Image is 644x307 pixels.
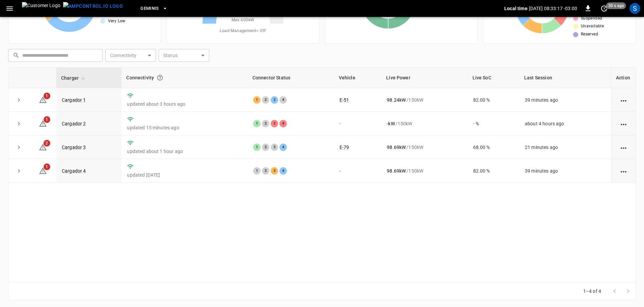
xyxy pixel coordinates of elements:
td: - [334,159,382,183]
a: 1 [39,168,47,173]
div: 3 [271,167,278,175]
p: 98.69 kW [387,144,406,151]
div: / 150 kW [387,144,462,151]
div: action cell options [619,97,628,103]
div: action cell options [619,168,628,174]
div: profile-icon [629,3,640,14]
a: 1 [39,97,47,102]
div: 3 [271,96,278,104]
th: Action [611,68,636,88]
div: action cell options [619,120,628,127]
span: Load Management = Off [220,28,266,34]
span: Very Low [108,18,126,25]
th: Live Power [381,68,467,88]
td: 39 minutes ago [519,88,611,112]
p: 98.69 kW [387,168,406,174]
p: 98.24 kW [387,97,406,103]
span: Max. 600 kW [232,17,254,24]
div: 2 [262,96,269,104]
p: Local time [504,5,528,12]
button: set refresh interval [599,3,610,14]
td: - [334,112,382,135]
img: Customer Logo [22,2,60,15]
div: / 150 kW [387,168,462,174]
th: Connector Status [248,68,334,88]
span: Charger [61,74,87,82]
div: 3 [271,144,278,151]
div: 4 [279,167,287,175]
div: 1 [253,144,261,151]
div: / 150 kW [387,120,462,127]
p: [DATE] 08:33:17 -03:00 [529,5,577,12]
p: updated about 3 hours ago [127,101,242,107]
span: Suspended [581,15,602,22]
div: 2 [262,120,269,127]
th: Live SoC [468,68,520,88]
a: Cargador 3 [62,145,86,150]
div: 2 [262,144,269,151]
span: 1 [44,116,50,123]
span: 2 [44,140,50,147]
span: Reserved [581,31,598,38]
div: 3 [271,120,278,127]
p: - kW [387,120,395,127]
span: Geminis [140,5,159,12]
p: updated about 1 hour ago [127,148,242,155]
div: 1 [253,167,261,175]
span: 30 s ago [606,2,626,9]
div: 4 [279,144,287,151]
a: Cargador 4 [62,168,86,174]
td: 68.00 % [468,135,520,159]
button: expand row [14,119,24,129]
button: expand row [14,166,24,176]
div: action cell options [619,144,628,151]
img: ampcontrol.io logo [63,2,123,10]
p: updated 15 minutes ago [127,124,242,131]
div: 1 [253,120,261,127]
div: 4 [279,96,287,104]
div: 4 [279,120,287,127]
p: updated [DATE] [127,172,242,178]
a: Cargador 1 [62,97,86,103]
td: 39 minutes ago [519,159,611,183]
div: 1 [253,96,261,104]
div: / 150 kW [387,97,462,103]
span: Unavailable [581,23,604,30]
button: Geminis [138,2,170,15]
span: 1 [44,93,50,99]
td: - % [468,112,520,135]
td: 82.00 % [468,159,520,183]
th: Last Session [519,68,611,88]
a: 1 [39,120,47,126]
div: Connectivity [126,72,243,84]
p: 1–4 of 4 [583,288,601,295]
div: 2 [262,167,269,175]
span: 1 [44,163,50,170]
td: about 4 hours ago [519,112,611,135]
th: Vehicle [334,68,382,88]
a: E-79 [340,145,349,150]
button: expand row [14,95,24,105]
td: 21 minutes ago [519,135,611,159]
a: 2 [39,144,47,150]
button: Connection between the charger and our software. [154,72,166,84]
button: expand row [14,142,24,152]
td: 82.00 % [468,88,520,112]
a: Cargador 2 [62,121,86,126]
a: E-51 [340,97,349,103]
